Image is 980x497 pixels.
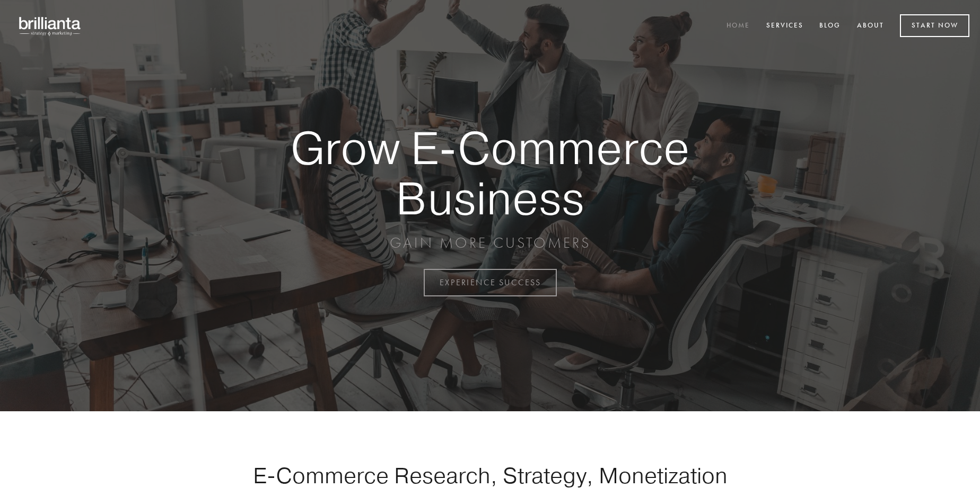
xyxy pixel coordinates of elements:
h1: E-Commerce Research, Strategy, Monetization [220,462,760,489]
img: brillianta - research, strategy, marketing [11,11,90,41]
a: Home [720,17,757,35]
a: Blog [812,17,847,35]
a: Services [759,17,810,35]
a: About [850,17,891,35]
strong: Grow E-Commerce Business [253,123,727,223]
a: Start Now [900,14,969,37]
p: GAIN MORE CUSTOMERS [253,233,727,252]
a: EXPERIENCE SUCCESS [424,269,557,296]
